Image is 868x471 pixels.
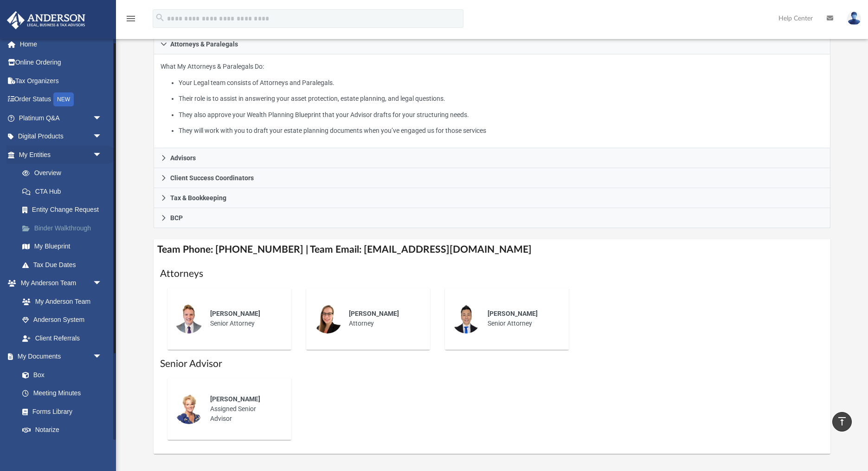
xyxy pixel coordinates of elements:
a: My Entitiesarrow_drop_down [6,145,116,164]
div: Senior Attorney [204,302,285,335]
span: Advisors [170,155,196,161]
li: Their role is to assist in answering your asset protection, estate planning, and legal questions. [179,93,823,105]
a: Entity Change Request [13,201,116,219]
a: My Anderson Teamarrow_drop_down [6,274,111,293]
a: Overview [13,164,116,183]
i: search [155,13,165,23]
h1: Attorneys [160,267,824,281]
img: User Pic [847,12,861,25]
a: Order StatusNEW [6,90,116,109]
span: Tax & Bookkeeping [170,195,226,201]
img: Anderson Advisors Platinum Portal [4,11,88,29]
span: BCP [170,215,183,221]
a: Tax Organizers [6,72,116,90]
img: thumbnail [174,304,204,334]
a: Digital Productsarrow_drop_down [6,127,116,146]
span: [PERSON_NAME] [488,310,538,317]
a: Tax Due Dates [13,255,116,274]
a: menu [125,18,136,24]
a: BCP [154,208,830,228]
img: thumbnail [313,304,342,334]
a: My Documentsarrow_drop_down [6,347,111,366]
span: [PERSON_NAME] [210,395,260,403]
span: Client Success Coordinators [170,175,254,181]
a: Meeting Minutes [13,384,111,403]
a: Attorneys & Paralegals [154,34,830,54]
a: Client Referrals [13,329,111,347]
a: Binder Walkthrough [13,219,116,237]
img: thumbnail [174,394,204,424]
a: Box [13,366,107,384]
a: Online Ordering [6,53,116,72]
span: arrow_drop_down [93,347,111,366]
a: My Anderson Team [13,292,107,311]
div: Attorneys & Paralegals [154,54,830,149]
span: [PERSON_NAME] [210,310,260,317]
div: Assigned Senior Advisor [204,388,285,430]
div: Senior Attorney [481,302,562,335]
h1: Senior Advisor [160,357,824,371]
a: Tax & Bookkeeping [154,188,830,208]
span: arrow_drop_down [93,109,111,128]
div: NEW [53,92,74,106]
a: Advisors [154,148,830,168]
span: Attorneys & Paralegals [170,41,238,47]
i: menu [125,13,136,24]
span: arrow_drop_down [93,439,111,458]
a: Platinum Q&Aarrow_drop_down [6,109,116,127]
li: They will work with you to draft your estate planning documents when you’ve engaged us for those ... [179,125,823,137]
a: Home [6,35,116,53]
a: Forms Library [13,402,107,421]
li: They also approve your Wealth Planning Blueprint that your Advisor drafts for your structuring ne... [179,109,823,121]
a: Notarize [13,421,111,439]
p: What My Attorneys & Paralegals Do: [161,61,823,137]
a: Online Learningarrow_drop_down [6,439,111,458]
span: arrow_drop_down [93,145,111,164]
a: vertical_align_top [832,412,852,432]
div: Attorney [342,302,424,335]
a: My Blueprint [13,237,111,256]
h4: Team Phone: [PHONE_NUMBER] | Team Email: [EMAIL_ADDRESS][DOMAIN_NAME] [154,239,830,260]
a: Client Success Coordinators [154,168,830,188]
span: [PERSON_NAME] [349,310,399,317]
a: Anderson System [13,311,111,329]
i: vertical_align_top [836,416,848,427]
img: thumbnail [451,304,481,334]
li: Your Legal team consists of Attorneys and Paralegals. [179,77,823,89]
a: CTA Hub [13,182,116,201]
span: arrow_drop_down [93,127,111,146]
span: arrow_drop_down [93,274,111,293]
